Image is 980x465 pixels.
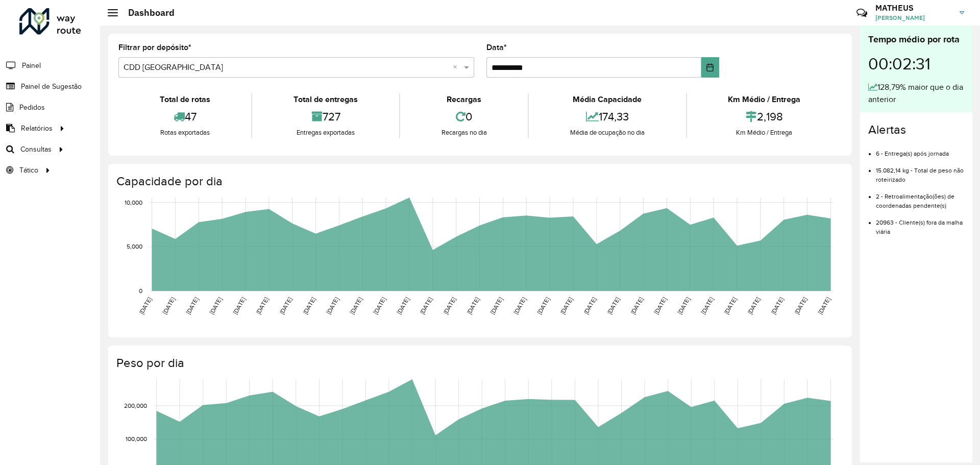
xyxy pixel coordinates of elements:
[125,199,142,206] text: 10,000
[876,210,964,236] li: 20963 - Cliente(s) fora da malha viária
[875,3,952,13] h3: MATHEUS
[653,296,668,315] text: [DATE]
[875,13,952,22] span: [PERSON_NAME]
[118,7,175,18] h2: Dashboard
[208,296,223,315] text: [DATE]
[124,402,147,409] text: 200,000
[20,144,52,155] span: Consultas
[19,102,45,113] span: Pedidos
[690,128,839,138] div: Km Médio / Entrega
[161,296,176,315] text: [DATE]
[372,296,387,315] text: [DATE]
[606,296,621,315] text: [DATE]
[126,436,147,443] text: 100,000
[876,184,964,210] li: 2 - Retroalimentação(ões) de coordenadas pendente(s)
[21,123,53,134] span: Relatórios
[559,296,574,315] text: [DATE]
[231,296,246,315] text: [DATE]
[536,296,551,315] text: [DATE]
[255,106,396,128] div: 727
[851,2,873,24] a: Contato Rápido
[531,93,683,106] div: Média Capacidade
[255,128,396,138] div: Entregas exportadas
[403,106,525,128] div: 0
[255,296,269,315] text: [DATE]
[676,296,691,315] text: [DATE]
[121,93,249,106] div: Total de rotas
[118,41,191,54] label: Filtrar por depósito
[868,123,964,137] h4: Alertas
[868,81,964,106] div: 128,79% maior que o dia anterior
[403,93,525,106] div: Recargas
[868,33,964,46] div: Tempo médio por rota
[302,296,316,315] text: [DATE]
[531,106,683,128] div: 174,33
[19,165,38,176] span: Tático
[116,174,842,189] h4: Capacidade por dia
[139,287,142,294] text: 0
[690,106,839,128] div: 2,198
[395,296,410,315] text: [DATE]
[868,46,964,81] div: 00:02:31
[489,296,504,315] text: [DATE]
[278,296,293,315] text: [DATE]
[700,296,715,315] text: [DATE]
[185,296,200,315] text: [DATE]
[793,296,808,315] text: [DATE]
[770,296,785,315] text: [DATE]
[701,57,719,78] button: Choose Date
[629,296,644,315] text: [DATE]
[138,296,153,315] text: [DATE]
[582,296,597,315] text: [DATE]
[723,296,738,315] text: [DATE]
[127,243,142,250] text: 5,000
[349,296,363,315] text: [DATE]
[22,60,41,71] span: Painel
[121,128,249,138] div: Rotas exportadas
[116,356,842,371] h4: Peso por dia
[746,296,761,315] text: [DATE]
[403,128,525,138] div: Recargas no dia
[817,296,831,315] text: [DATE]
[512,296,527,315] text: [DATE]
[486,41,507,54] label: Data
[453,61,461,74] span: Clear all
[876,141,964,158] li: 6 - Entrega(s) após jornada
[690,93,839,106] div: Km Médio / Entrega
[419,296,433,315] text: [DATE]
[325,296,340,315] text: [DATE]
[876,158,964,184] li: 15.082,14 kg - Total de peso não roteirizado
[121,106,249,128] div: 47
[465,296,480,315] text: [DATE]
[21,81,82,92] span: Painel de Sugestão
[531,128,683,138] div: Média de ocupação no dia
[255,93,396,106] div: Total de entregas
[442,296,457,315] text: [DATE]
